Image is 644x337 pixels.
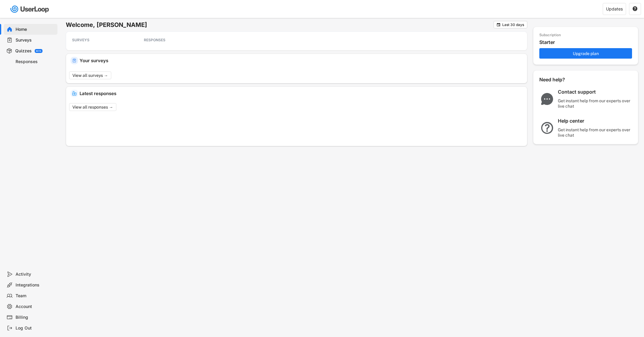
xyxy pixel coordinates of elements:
[16,282,55,288] div: Integrations
[36,50,41,52] div: BETA
[497,22,500,27] text: 
[16,304,55,309] div: Account
[539,77,581,83] div: Need help?
[72,91,77,96] img: IncomingMajor.svg
[16,37,55,43] div: Surveys
[144,38,198,42] div: RESPONSES
[69,71,111,79] button: View all surveys →
[16,293,55,299] div: Team
[72,38,126,42] div: SURVEYS
[502,23,524,27] div: Last 30 days
[558,89,633,95] div: Contact support
[558,98,633,109] div: Get instant help from our experts over live chat
[496,22,501,27] button: 
[539,122,555,134] img: QuestionMarkInverseMajor.svg
[539,48,632,59] button: Upgrade plan
[606,7,623,11] div: Updates
[15,48,32,54] div: Quizzes
[66,21,494,29] h6: Welcome, [PERSON_NAME]
[16,27,55,32] div: Home
[539,39,635,45] div: Starter
[16,272,55,277] div: Activity
[558,127,633,138] div: Get instant help from our experts over live chat
[539,93,555,105] img: ChatMajor.svg
[80,91,523,96] div: Latest responses
[633,6,637,11] text: 
[16,59,55,65] div: Responses
[539,33,561,38] div: Subscription
[16,315,55,320] div: Billing
[632,6,638,12] button: 
[558,118,633,124] div: Help center
[16,325,55,331] div: Log Out
[80,58,523,63] div: Your surveys
[9,3,51,15] img: userloop-logo-01.svg
[69,103,116,111] button: View all responses →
